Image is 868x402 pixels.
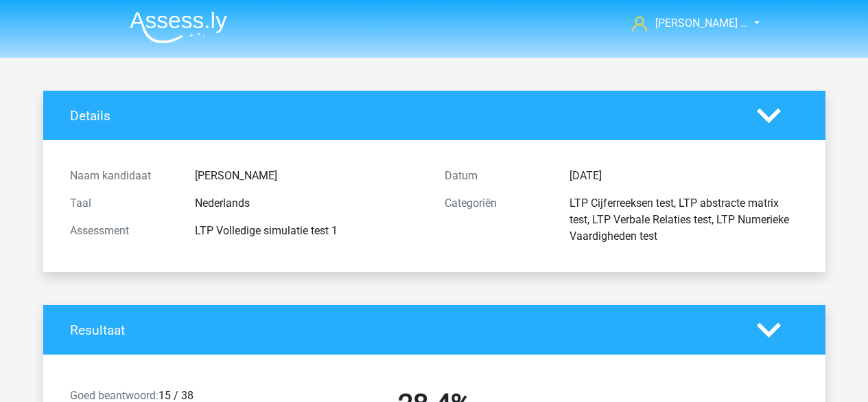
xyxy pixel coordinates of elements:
[70,389,159,402] span: Goed beantwoord:
[60,223,185,239] div: Assessment
[70,108,736,124] h4: Details
[60,195,185,212] div: Taal
[559,168,809,184] div: [DATE]
[185,168,434,184] div: [PERSON_NAME]
[185,223,434,239] div: LTP Volledige simulatie test 1
[434,168,559,184] div: Datum
[185,195,434,212] div: Nederlands
[626,15,749,32] a: [PERSON_NAME] …
[60,168,185,184] div: Naam kandidaat
[434,195,559,245] div: Categoriën
[130,11,227,43] img: Assessly
[70,322,736,338] h4: Resultaat
[559,195,809,245] div: LTP Cijferreeksen test, LTP abstracte matrix test, LTP Verbale Relaties test, LTP Numerieke Vaard...
[655,16,748,30] span: [PERSON_NAME] …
